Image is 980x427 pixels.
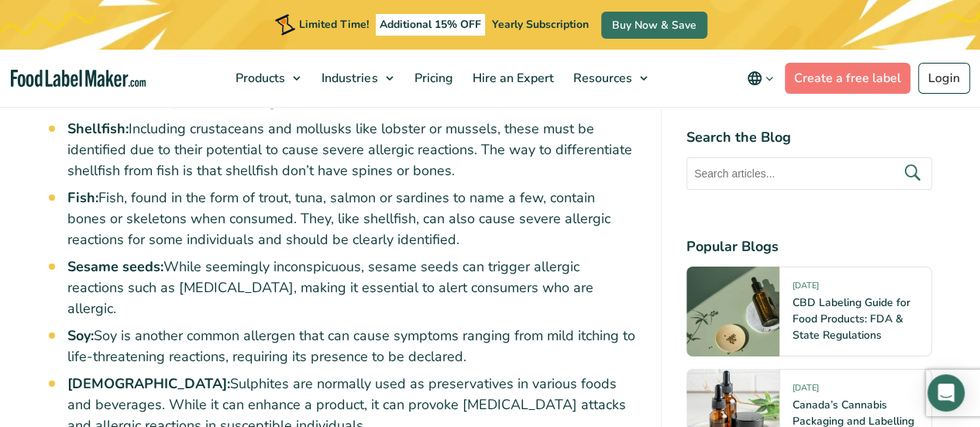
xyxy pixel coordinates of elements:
[793,280,819,298] span: [DATE]
[785,63,910,94] a: Create a free label
[563,50,655,107] a: Resources
[67,326,94,345] strong: Soy:
[409,70,454,87] span: Pricing
[686,236,932,257] h4: Popular Blogs
[67,188,98,207] strong: Fish:
[67,374,230,393] strong: [DEMOGRAPHIC_DATA]:
[67,325,636,367] li: Soy is another common allergen that can cause symptoms ranging from mild itching to life-threaten...
[462,50,559,107] a: Hire an Expert
[312,50,401,107] a: Industries
[404,50,459,107] a: Pricing
[918,63,970,94] a: Login
[231,70,287,87] span: Products
[467,70,555,87] span: Hire an Expert
[67,188,636,250] li: Fish, found in the form of trout, tuna, salmon or sardines to name a few, contain bones or skelet...
[927,374,965,412] div: Open Intercom Messenger
[686,127,932,148] h4: Search the Blog
[793,295,910,343] a: CBD Labeling Guide for Food Products: FDA & State Regulations
[686,157,932,190] input: Search articles...
[317,70,379,87] span: Industries
[376,14,485,36] span: Additional 15% OFF
[568,70,633,87] span: Resources
[67,119,129,138] strong: Shellfish:
[492,17,589,32] span: Yearly Subscription
[299,17,369,32] span: Limited Time!
[793,382,819,400] span: [DATE]
[67,257,163,276] strong: Sesame seeds:
[67,119,636,181] li: Including crustaceans and mollusks like lobster or mussels, these must be identified due to their...
[226,50,308,107] a: Products
[67,257,636,319] li: While seemingly inconspicuous, sesame seeds can trigger allergic reactions such as [MEDICAL_DATA]...
[601,12,707,39] a: Buy Now & Save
